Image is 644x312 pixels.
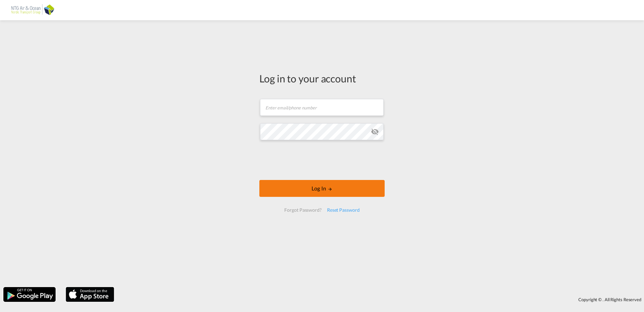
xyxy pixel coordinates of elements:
[282,204,324,216] div: Forgot Password?
[371,128,379,136] md-icon: icon-eye-off
[259,180,385,197] button: LOGIN
[10,3,56,18] img: b56e2f00b01711ecb5ec2b6763d4c6fb.png
[65,286,115,303] img: apple.png
[271,147,373,173] iframe: reCAPTCHA
[118,294,644,305] div: Copyright © . All Rights Reserved
[260,99,384,116] input: Enter email/phone number
[3,286,56,303] img: google.png
[324,204,362,216] div: Reset Password
[259,71,385,85] div: Log in to your account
